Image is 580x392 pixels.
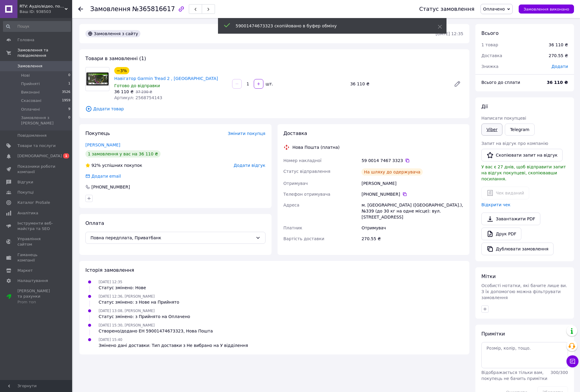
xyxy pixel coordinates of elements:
[360,222,465,233] div: Отримувач
[21,90,40,95] span: Виконані
[85,30,140,37] div: Замовлення з сайту
[17,236,56,247] span: Управління сайтом
[348,80,449,88] div: 36 110 ₴
[85,267,134,273] span: Історія замовлення
[17,210,38,216] span: Аналітика
[90,5,130,13] span: Замовлення
[17,268,33,273] span: Маркет
[21,107,40,112] span: Оплачені
[17,37,34,43] span: Головна
[17,153,62,159] span: [DEMOGRAPHIC_DATA]
[85,130,110,136] span: Покупець
[228,131,265,136] span: Змінити покупця
[114,67,129,74] div: −3%
[21,73,30,78] span: Нові
[481,30,499,36] span: Всього
[481,243,554,255] button: Дублювати замовлення
[481,331,505,337] span: Примітки
[236,23,423,29] div: 59001474673323 скопійовано в буфер обміну
[99,314,190,320] div: Статус змінено: з Прийнято на Оплачено
[481,228,521,240] a: Друк PDF
[78,6,83,12] div: Повернутися назад
[99,328,213,334] div: Створено/додано ЕН 59001474673323, Нова Пошта
[20,4,65,9] span: RTV: Аудіо/відео, побутова та комп'ютерна техніка з Європи
[99,299,179,305] div: Статус змінено: з Нове на Прийнято
[284,130,307,136] span: Доставка
[566,355,578,367] button: Чат з покупцем
[85,142,120,147] a: [PERSON_NAME]
[264,81,274,87] div: шт.
[17,288,56,305] span: [PERSON_NAME] та рахунки
[91,173,121,179] div: Додати email
[483,7,505,11] span: Оплачено
[17,143,56,149] span: Товари та послуги
[91,234,253,241] span: Повна передплата, Приватбанк
[361,168,423,176] div: На шляху до одержувача
[361,191,463,197] div: [PHONE_NUMBER]
[85,106,463,112] span: Додати товар
[284,192,330,197] span: Телефон отримувача
[114,95,162,100] span: Артикул: 2568754143
[68,115,70,126] span: 0
[291,144,341,150] div: Нова Пошта (платна)
[361,158,463,164] div: 59 0014 7467 3323
[481,213,540,225] a: Завантажити PDF
[114,76,218,81] a: Навігатор Garmin Tread 2 , [GEOGRAPHIC_DATA]
[481,116,526,121] span: Написати покупцеві
[17,179,33,185] span: Відгуки
[284,203,299,207] span: Адреса
[85,150,161,158] div: 1 замовлення у вас на 36 110 ₴
[85,220,104,226] span: Оплата
[68,107,70,112] span: 9
[17,133,47,138] span: Повідомлення
[360,233,465,244] div: 270.55 ₴
[551,370,568,375] span: 300 / 300
[284,158,322,163] span: Номер накладної
[99,323,155,327] span: [DATE] 15:30, [PERSON_NAME]
[85,162,142,168] div: успішних покупок
[85,173,121,179] div: Додати email
[481,283,567,300] span: Особисті нотатки, які бачите лише ви. З їх допомогою можна фільтрувати замовлення
[481,202,511,207] a: Відкрити чек
[17,221,56,231] span: Інструменти веб-майстра та SEO
[20,9,72,14] div: Ваш ID: 938503
[99,342,248,348] div: Змінено дані доставки: Тип доставки з Не вибрано на У відділення
[136,90,152,94] span: 37 230 ₴
[99,309,155,313] span: [DATE] 13:08, [PERSON_NAME]
[284,169,330,174] span: Статус відправлення
[481,149,563,161] button: Скопіювати запит на відгук
[21,81,40,87] span: Прийняті
[17,252,56,263] span: Гаманець компанії
[68,73,70,78] span: 0
[21,115,68,126] span: Замовлення з [PERSON_NAME]
[85,56,146,61] span: Товари в замовленні (1)
[17,63,42,69] span: Замовлення
[436,31,463,36] time: [DATE] 12:35
[17,164,56,175] span: Показники роботи компанії
[68,81,70,87] span: 1
[551,64,568,69] span: Додати
[481,370,547,381] span: Відображається тільки вам, покупець не бачить примітки
[63,153,69,158] span: 1
[99,280,122,284] span: [DATE] 12:35
[545,49,572,62] div: 270.55 ₴
[284,181,308,186] span: Отримувач
[86,72,109,86] img: Навігатор Garmin Tread 2 , Гарантія
[547,80,568,85] b: 36 110 ₴
[17,200,50,205] span: Каталог ProSale
[481,274,496,279] span: Мітки
[62,98,70,103] span: 1959
[62,90,70,95] span: 3526
[114,89,133,94] span: 36 110 ₴
[481,124,502,136] a: Viber
[481,53,502,58] span: Доставка
[132,5,175,13] span: №365816617
[91,184,130,190] div: [PHONE_NUMBER]
[360,200,465,222] div: м. [GEOGRAPHIC_DATA] ([GEOGRAPHIC_DATA].), №339 (до 30 кг на одне місце): вул. [STREET_ADDRESS]
[419,6,474,12] div: Статус замовлення
[481,104,488,109] span: Дії
[99,294,155,299] span: [DATE] 12:36, [PERSON_NAME]
[360,178,465,189] div: [PERSON_NAME]
[234,163,265,168] span: Додати відгук
[17,278,48,283] span: Налаштування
